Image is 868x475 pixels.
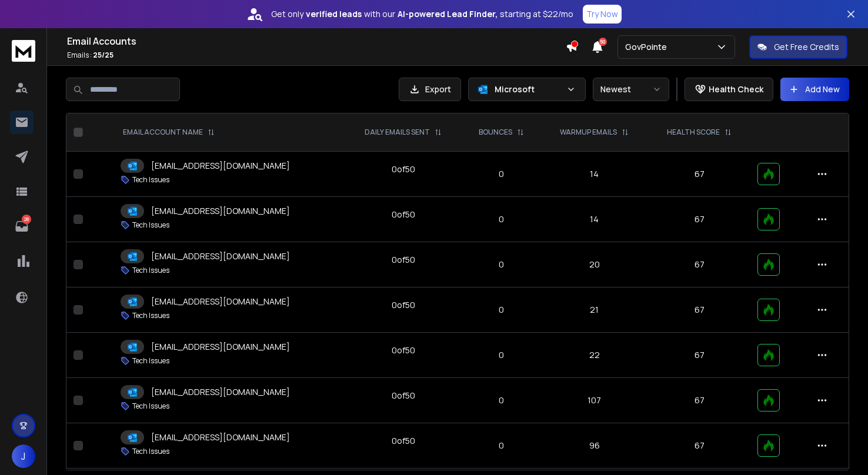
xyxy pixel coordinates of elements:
[540,287,648,333] td: 21
[625,41,672,53] p: GovPointe
[392,163,415,175] div: 0 of 50
[151,341,290,353] p: [EMAIL_ADDRESS][DOMAIN_NAME]
[780,78,849,101] button: Add New
[93,50,113,60] span: 25 / 25
[151,205,290,217] p: [EMAIL_ADDRESS][DOMAIN_NAME]
[392,209,415,220] div: 0 of 50
[648,378,750,423] td: 67
[667,128,720,137] p: HEALTH SCORE
[685,78,773,101] button: Health Check
[774,41,839,53] p: Get Free Credits
[151,296,290,307] p: [EMAIL_ADDRESS][DOMAIN_NAME]
[132,266,169,275] p: Tech Issues
[392,299,415,311] div: 0 of 50
[648,242,750,287] td: 67
[583,5,622,24] button: Try Now
[469,259,533,270] p: 0
[151,250,290,262] p: [EMAIL_ADDRESS][DOMAIN_NAME]
[469,213,533,225] p: 0
[12,444,35,468] button: J
[392,435,415,447] div: 0 of 50
[648,423,750,469] td: 67
[67,51,566,60] p: Emails :
[749,35,847,59] button: Get Free Credits
[132,356,169,366] p: Tech Issues
[132,311,169,320] p: Tech Issues
[469,349,533,361] p: 0
[560,128,617,137] p: WARMUP EMAILS
[495,83,562,95] p: Microsoft
[10,215,34,238] a: 28
[132,447,169,456] p: Tech Issues
[392,344,415,356] div: 0 of 50
[479,128,512,137] p: BOUNCES
[709,83,763,95] p: Health Check
[123,128,215,137] div: EMAIL ACCOUNT NAME
[593,78,669,101] button: Newest
[151,160,290,172] p: [EMAIL_ADDRESS][DOMAIN_NAME]
[540,378,648,423] td: 107
[540,333,648,378] td: 22
[648,333,750,378] td: 67
[540,152,648,197] td: 14
[151,431,290,443] p: [EMAIL_ADDRESS][DOMAIN_NAME]
[132,402,169,411] p: Tech Issues
[648,287,750,333] td: 67
[469,168,533,180] p: 0
[540,197,648,242] td: 14
[540,423,648,469] td: 96
[599,38,607,46] span: 50
[540,242,648,287] td: 20
[132,220,169,230] p: Tech Issues
[469,394,533,406] p: 0
[392,390,415,402] div: 0 of 50
[132,175,169,185] p: Tech Issues
[67,34,566,48] h1: Email Accounts
[12,40,35,62] img: logo
[469,440,533,451] p: 0
[306,8,362,20] strong: verified leads
[398,8,498,20] strong: AI-powered Lead Finder,
[392,254,415,266] div: 0 of 50
[469,304,533,316] p: 0
[399,78,461,101] button: Export
[648,152,750,197] td: 67
[365,128,430,137] p: DAILY EMAILS SENT
[825,434,853,463] iframe: Intercom live chat
[151,386,290,398] p: [EMAIL_ADDRESS][DOMAIN_NAME]
[586,8,618,20] p: Try Now
[22,215,31,224] p: 28
[271,8,573,20] p: Get only with our starting at $22/mo
[648,197,750,242] td: 67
